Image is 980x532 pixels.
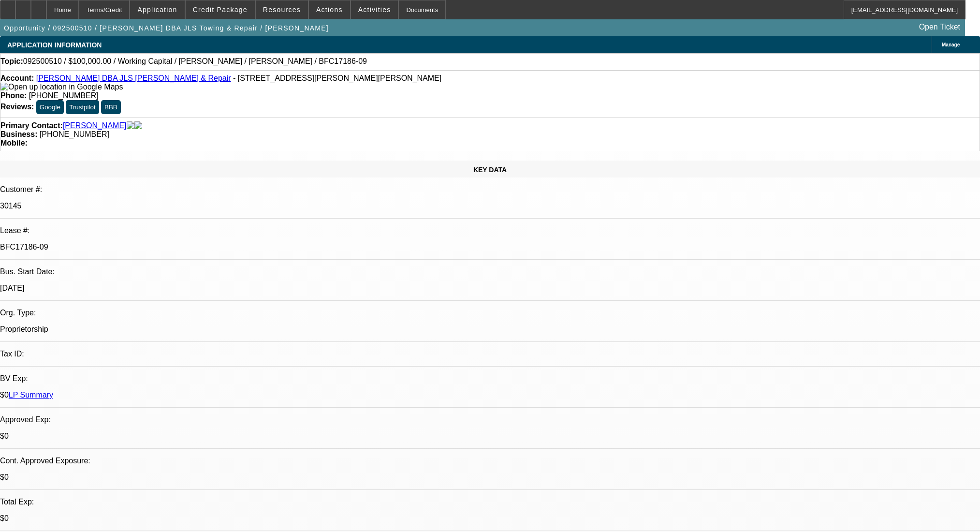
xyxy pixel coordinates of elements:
span: APPLICATION INFORMATION [7,41,102,49]
span: Credit Package [193,6,248,14]
span: Application [137,6,177,14]
span: Resources [263,6,301,14]
span: Opportunity / 092500510 / [PERSON_NAME] DBA JLS Towing & Repair / [PERSON_NAME] [4,24,329,32]
button: Credit Package [186,0,255,19]
strong: Topic: [0,57,23,66]
a: [PERSON_NAME] DBA JLS [PERSON_NAME] & Repair [36,74,231,82]
strong: Account: [0,74,34,82]
a: View Google Maps [0,83,123,91]
span: Activities [358,6,391,14]
a: Open Ticket [915,19,964,35]
img: facebook-icon.png [127,121,134,130]
strong: Primary Contact: [0,121,63,130]
button: Trustpilot [66,100,99,114]
img: linkedin-icon.png [134,121,142,130]
span: KEY DATA [473,166,507,174]
strong: Reviews: [0,103,34,111]
span: [PHONE_NUMBER] [29,91,99,100]
button: Actions [309,0,350,19]
button: BBB [101,100,121,114]
button: Activities [351,0,398,19]
strong: Phone: [0,91,27,100]
span: Actions [316,6,343,14]
span: [PHONE_NUMBER] [40,130,109,138]
strong: Mobile: [0,139,28,147]
button: Resources [256,0,308,19]
a: LP Summary [9,391,53,399]
strong: Business: [0,130,37,138]
button: Google [36,100,64,114]
span: - [STREET_ADDRESS][PERSON_NAME][PERSON_NAME] [233,74,441,82]
button: Application [130,0,184,19]
span: 092500510 / $100,000.00 / Working Capital / [PERSON_NAME] / [PERSON_NAME] / BFC17186-09 [23,57,367,66]
img: Open up location in Google Maps [0,83,123,91]
a: [PERSON_NAME] [63,121,127,130]
span: Manage [942,42,960,47]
